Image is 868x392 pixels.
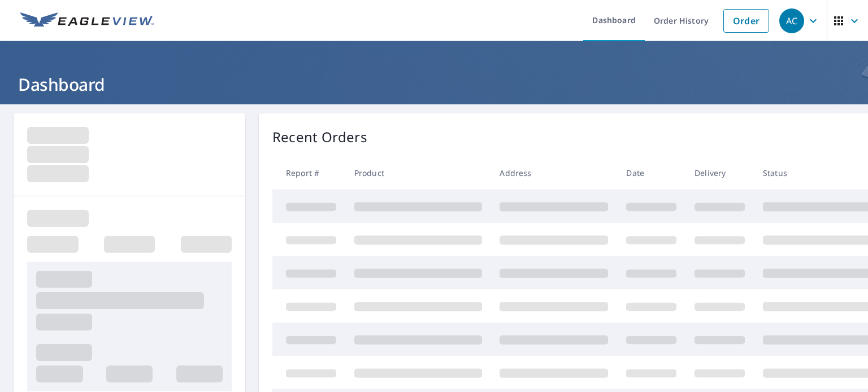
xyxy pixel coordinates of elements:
[345,156,491,190] th: Product
[491,156,617,190] th: Address
[14,73,854,96] h1: Dashboard
[779,8,804,33] div: AC
[685,156,754,190] th: Delivery
[617,156,685,190] th: Date
[272,156,345,190] th: Report #
[20,12,154,29] img: EV Logo
[272,127,367,147] p: Recent Orders
[723,9,769,33] a: Order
